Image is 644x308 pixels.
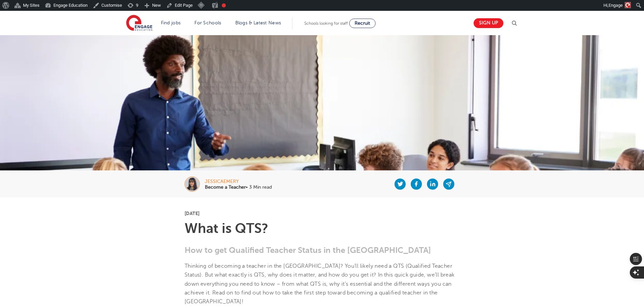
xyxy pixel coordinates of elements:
a: Blogs & Latest News [235,20,281,25]
h1: What is QTS? [185,222,459,235]
img: Engage Education [126,15,152,32]
span: Schools looking for staff [304,21,348,26]
h3: How to get Qualified Teacher Status in the [GEOGRAPHIC_DATA] [185,245,459,255]
a: Sign up [474,18,503,28]
a: Find jobs [161,20,181,25]
span: Thinking of becoming a teacher in the [GEOGRAPHIC_DATA]? You’ll likely need a QTS (Qualified Teac... [185,263,455,305]
a: For Schools [194,20,221,25]
span: Recruit [355,21,370,26]
span: Engage [609,3,623,8]
p: • 3 Min read [205,185,272,190]
div: Focus keyphrase not set [222,3,226,7]
a: Recruit [349,19,376,28]
div: jessicaemery [205,179,272,184]
p: [DATE] [185,211,459,216]
b: Become a Teacher [205,185,246,190]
